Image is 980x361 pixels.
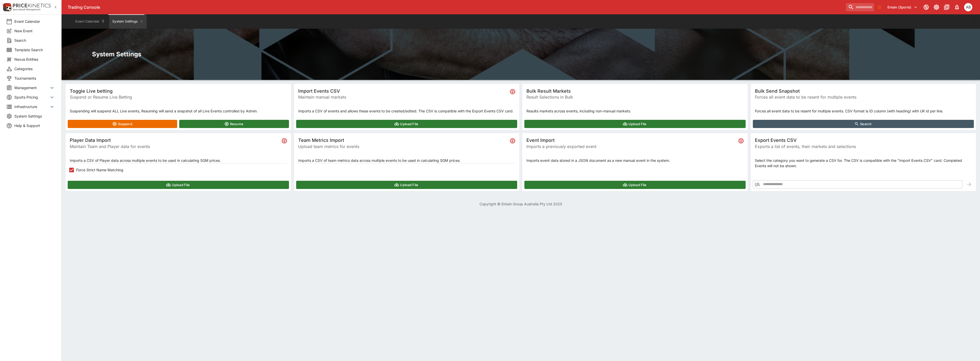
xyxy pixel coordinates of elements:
span: Bulk Result Markets [526,88,744,94]
p: Imports event data stored in a JSON document as a new manual event in the system. [526,158,744,163]
button: Notifications [952,3,962,12]
button: Upload File [68,181,289,189]
span: Search [14,38,55,43]
input: search [846,3,874,11]
button: System Settings [109,14,146,29]
span: Player Data Import [70,137,280,143]
img: PriceKinetics Logo [2,2,12,12]
span: Force Strict Name Matching [76,167,123,173]
p: Results markets across events, including non-manual markets. [526,108,744,114]
span: Categories [14,66,55,71]
span: Bulk Send Snapshot [755,88,972,94]
span: Help & Support [14,123,55,128]
p: Imports a CSV of events and allows these events to be created/edited. The CSV is compatible with ... [298,108,515,114]
span: Event Calendar [14,19,55,24]
span: Nexus Entities [14,57,55,62]
h2: System Settings [92,50,949,58]
span: Template Search [14,47,55,52]
span: Export Events CSV [755,137,972,143]
span: Toggle Live betting [70,88,287,94]
button: Upload File [524,181,746,189]
p: Forces all event data to be resent for multiple events. CSV format is ID column (with heading) wi... [755,108,972,114]
span: Import Events CSV [298,88,508,94]
button: Upload File [524,120,746,128]
p: Imports a CSV of Player data across multiple events to be used in calculating SGM prices. [70,158,287,163]
img: Sportsbook Management [13,8,41,11]
button: Suspend [68,120,177,128]
button: Alex Bothe [963,2,974,13]
span: Suspend or Resume Live Betting [70,94,287,100]
button: Search [753,120,974,128]
button: Resume [179,120,289,128]
span: Sports Pricing [14,94,49,100]
span: Maintain Team and Player data for events [70,143,280,150]
button: Toggle light/dark mode [932,3,941,12]
button: Upload File [296,120,517,128]
div: Alex Bothe [964,3,972,11]
p: Imports a CSV of team metrics data across multiple events to be used in calculating SGM prices. [298,158,515,163]
button: Select Tenant [884,3,921,11]
span: Forces all event data to be resent for multiple events [755,94,972,100]
span: Upload team metrics for events [298,143,508,150]
span: Maintain manual markets [298,94,508,100]
span: New Event [14,28,55,34]
p: Suspending will suspend ALL Live events, Resuming will send a snapshot of all Live Events control... [70,108,287,114]
span: Tournaments [14,76,55,81]
p: Copyright © Entain Group Australia Pty Ltd 2025 [62,201,980,207]
button: No Bookmarks [875,3,883,11]
button: Event Calendar [72,14,108,29]
span: Exports a list of events, their markets and selections [755,143,972,150]
button: Documentation [942,3,951,12]
span: System Settings [14,113,55,119]
button: Connected to PK [922,3,931,12]
button: Upload File [296,181,517,189]
img: PriceKinetics [13,4,51,7]
span: Team Metrics Import [298,137,508,143]
span: Imports a previously exported event [526,143,736,150]
span: Infrastructure [14,104,49,109]
p: Select the category you want to generate a CSV for. The CSV is compatible with the "Import Events... [755,158,972,168]
div: Trading Console [68,5,844,10]
span: Management [14,85,49,90]
span: Event Import [526,137,736,143]
span: Result Selections in Bulk [526,94,744,100]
